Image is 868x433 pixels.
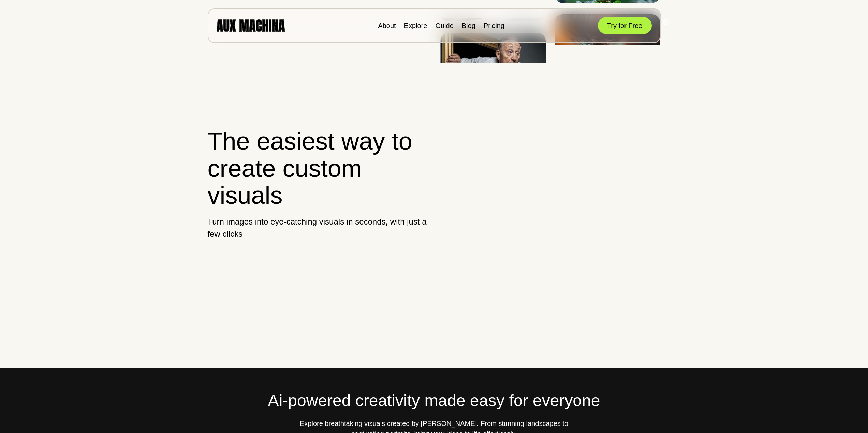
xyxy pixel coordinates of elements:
button: Previous [431,37,438,44]
a: Pricing [484,22,504,29]
a: About [378,22,396,29]
img: AUX MACHINA [217,19,285,31]
a: Guide [435,22,453,29]
a: Blog [462,22,475,29]
button: Try for Free [598,17,652,34]
h2: Ai-powered creativity made easy for everyone [208,388,661,413]
a: Explore [404,22,427,29]
h1: The easiest way to create custom visuals [208,128,428,209]
button: Next [548,37,555,44]
p: Turn images into eye-catching visuals in seconds, with just a few clicks [208,216,428,240]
